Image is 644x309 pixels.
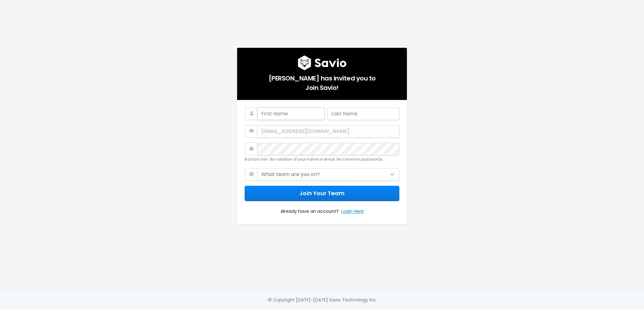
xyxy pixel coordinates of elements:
[298,55,347,70] img: logo600x187.a314fd40982d.png
[245,186,399,201] button: Join Your Team
[257,108,325,120] input: First Name
[341,207,364,217] a: Login Here
[245,201,399,217] div: Already have an account?
[327,108,399,120] input: Last Name
[245,70,399,92] h5: [PERSON_NAME] has invited you to Join Savio!
[268,296,376,304] div: © Copyright [DATE]-[DATE] Savio Technology Inc
[245,157,383,162] small: 8 chars min. No variation of your name or email. No common passwords.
